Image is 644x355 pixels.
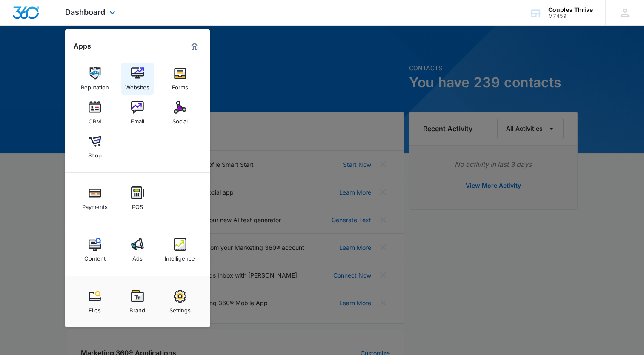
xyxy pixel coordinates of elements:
a: Websites [121,63,154,95]
div: Websites [125,80,149,91]
div: Email [131,114,144,125]
a: Ads [121,234,154,266]
a: Brand [121,286,154,318]
a: POS [121,182,154,215]
a: Marketing 360® Dashboard [188,40,201,53]
span: Dashboard [65,8,105,17]
h2: Apps [74,42,91,50]
div: Files [89,303,101,314]
a: Social [164,97,196,129]
div: POS [132,199,143,210]
a: Content [79,234,111,266]
a: Files [79,286,111,318]
a: Forms [164,63,196,95]
a: CRM [79,97,111,129]
div: Payments [82,199,108,210]
a: Intelligence [164,234,196,266]
div: Shop [88,148,102,159]
div: Brand [129,303,145,314]
div: Social [172,114,188,125]
a: Shop [79,131,111,163]
a: Payments [79,182,111,215]
div: Reputation [81,80,109,91]
a: Email [121,97,154,129]
div: account name [548,6,593,13]
div: Content [84,251,106,262]
div: Forms [172,80,188,91]
div: Settings [169,303,191,314]
a: Settings [164,286,196,318]
div: Intelligence [165,251,195,262]
a: Reputation [79,63,111,95]
div: account id [548,13,593,19]
div: Ads [132,251,143,262]
div: CRM [89,114,101,125]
